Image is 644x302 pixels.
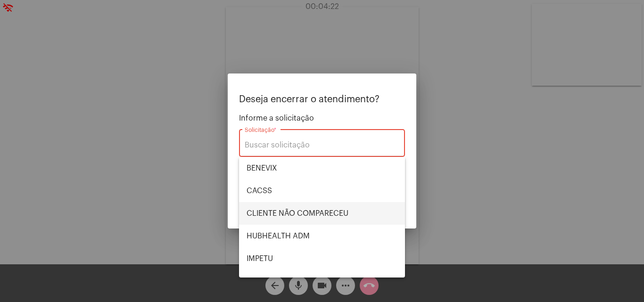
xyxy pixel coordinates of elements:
p: Deseja encerrar o atendimento? [239,94,405,105]
span: MAXIMED [247,270,397,293]
span: BENEVIX [247,157,397,180]
span: HUBHEALTH ADM [247,225,397,247]
input: Buscar solicitação [245,141,399,149]
span: CACSS [247,180,397,202]
span: CLIENTE NÃO COMPARECEU [247,202,397,225]
span: IMPETU [247,247,397,270]
span: Informe a solicitação [239,114,405,122]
